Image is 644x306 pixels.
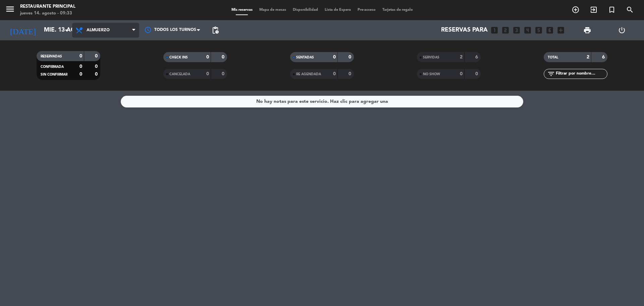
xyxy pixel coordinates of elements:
div: Restaurante Principal [20,3,75,10]
span: SERVIDAS [423,56,439,59]
strong: 0 [222,72,226,76]
span: RE AGENDADA [296,73,321,76]
span: Pre-acceso [354,8,379,12]
input: Filtrar por nombre... [555,70,607,78]
strong: 6 [602,55,606,59]
strong: 0 [348,55,353,59]
span: Mapa de mesas [256,8,289,12]
strong: 0 [79,64,82,69]
strong: 6 [475,55,479,59]
span: SIN CONFIRMAR [41,73,67,76]
strong: 0 [79,72,82,77]
div: LOG OUT [604,20,639,40]
span: print [583,26,591,34]
i: filter_list [547,70,555,78]
strong: 2 [587,55,589,59]
span: Almuerzo [87,28,110,33]
strong: 0 [333,72,336,76]
span: Reservas para [441,27,488,34]
i: looks_two [501,26,510,35]
span: RESERVADAS [41,55,62,58]
strong: 0 [95,64,99,69]
div: No hay notas para este servicio. Haz clic para agregar una [256,98,388,105]
strong: 0 [206,72,209,76]
div: jueves 14. agosto - 09:33 [20,10,75,17]
i: looks_one [490,26,499,35]
span: Lista de Espera [321,8,354,12]
span: SENTADAS [296,56,314,59]
strong: 2 [460,55,463,59]
strong: 0 [222,55,226,59]
strong: 0 [333,55,336,59]
i: power_settings_new [618,26,626,34]
i: add_circle_outline [572,6,580,14]
span: NO SHOW [423,73,440,76]
strong: 0 [95,54,99,58]
i: add_box [556,26,565,35]
i: [DATE] [5,23,41,38]
span: Mis reservas [228,8,256,12]
i: turned_in_not [608,6,616,14]
i: looks_3 [512,26,521,35]
span: CHECK INS [169,56,188,59]
i: looks_6 [545,26,554,35]
i: search [626,6,634,14]
span: Tarjetas de regalo [379,8,416,12]
i: menu [5,4,15,14]
strong: 0 [460,72,463,76]
span: TOTAL [548,56,558,59]
strong: 0 [206,55,209,59]
button: menu [5,4,15,16]
i: looks_5 [534,26,543,35]
span: Disponibilidad [289,8,321,12]
i: looks_4 [523,26,532,35]
span: CANCELADA [169,73,190,76]
span: pending_actions [211,26,219,34]
i: arrow_drop_down [62,26,70,34]
strong: 0 [475,72,479,76]
strong: 0 [79,54,82,58]
strong: 0 [95,72,99,77]
span: CONFIRMADA [41,65,64,69]
i: exit_to_app [590,6,598,14]
strong: 0 [348,72,353,76]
